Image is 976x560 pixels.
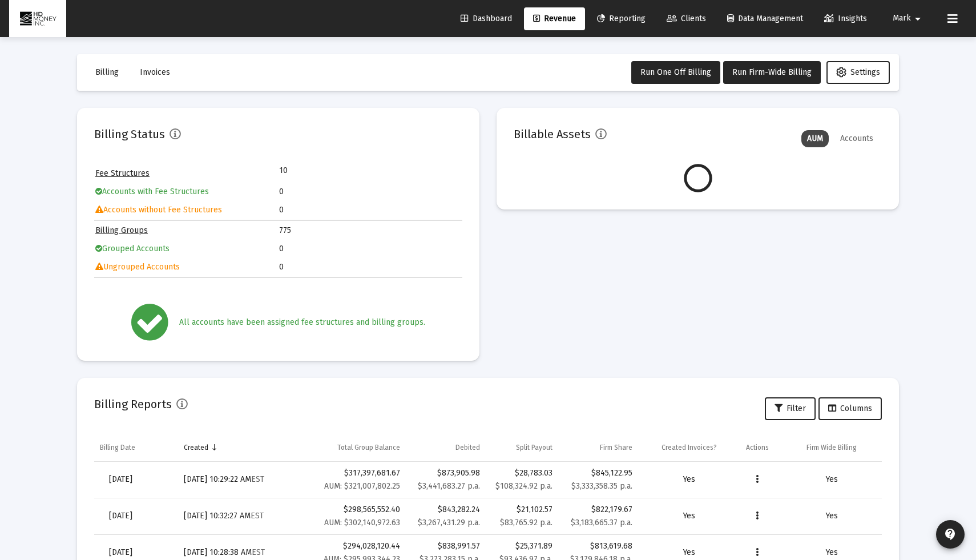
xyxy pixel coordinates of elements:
div: $21,102.57 [491,504,552,529]
td: Column Split Payout [486,434,558,461]
button: Billing [86,61,128,84]
div: Yes [644,474,735,485]
td: 10 [279,165,370,176]
div: Actions [746,443,769,452]
td: Accounts with Fee Structures [95,183,278,200]
a: Reporting [588,7,655,30]
div: [DATE] 10:28:38 AM [184,547,298,558]
span: [DATE] [109,474,132,484]
div: Created Invoices? [662,443,717,452]
div: AUM [801,130,829,147]
div: $845,122.95 [564,468,632,479]
a: Data Management [718,7,812,30]
small: AUM: $321,007,802.25 [324,481,400,491]
h2: Billing Status [94,125,165,143]
td: Column Created Invoices? [638,434,740,461]
span: Mark [893,14,911,23]
div: All accounts have been assigned fee structures and billing groups. [179,317,425,328]
div: Billing Date [100,443,135,452]
div: Firm Wide Billing [806,443,857,452]
td: 0 [279,202,462,219]
div: Yes [787,510,876,522]
td: Column Actions [740,434,782,461]
span: Invoices [140,67,170,77]
button: Run Firm-Wide Billing [723,61,821,84]
small: $3,333,358.35 p.a. [571,481,632,491]
button: Run One Off Billing [631,61,720,84]
mat-icon: contact_support [943,527,957,541]
a: Fee Structures [95,168,150,178]
span: Dashboard [461,14,512,23]
div: Total Group Balance [337,443,400,452]
td: 0 [279,183,462,200]
small: EST [251,474,264,484]
button: Invoices [131,61,179,84]
td: Column Firm Wide Billing [781,434,882,461]
span: Data Management [727,14,803,23]
span: [DATE] [109,511,132,521]
div: $873,905.98 [412,468,480,479]
td: 0 [279,259,462,276]
div: $28,783.03 [491,468,552,492]
td: Column Debited [406,434,486,461]
a: Revenue [524,7,585,30]
small: $3,441,683.27 p.a. [418,481,480,491]
button: Mark [879,7,938,30]
span: Run Firm-Wide Billing [732,67,812,77]
a: [DATE] [100,468,142,491]
div: Yes [787,547,876,558]
div: $822,179.67 [564,504,632,515]
span: Filter [775,404,806,413]
a: Billing Groups [95,225,148,235]
img: Dashboard [18,7,58,30]
td: Grouped Accounts [95,240,278,257]
span: Reporting [597,14,646,23]
div: [DATE] 10:32:27 AM [184,510,298,522]
button: Settings [826,61,890,84]
div: [DATE] 10:29:22 AM [184,474,298,485]
span: Clients [667,14,706,23]
div: $838,991.57 [412,541,480,552]
small: EST [251,511,264,521]
span: Run One Off Billing [640,67,711,77]
span: Settings [836,67,880,77]
td: 775 [279,222,462,239]
div: Split Payout [516,443,552,452]
td: Column Billing Date [94,434,178,461]
div: $317,397,681.67 [309,468,400,492]
h2: Billing Reports [94,395,172,413]
small: $83,765.92 p.a. [500,518,552,527]
div: Firm Share [600,443,632,452]
mat-icon: arrow_drop_down [911,7,925,30]
div: Created [184,443,208,452]
div: Debited [455,443,480,452]
div: Yes [644,547,735,558]
span: Billing [95,67,119,77]
a: Clients [658,7,715,30]
div: $843,282.24 [412,504,480,515]
small: $108,324.92 p.a. [495,481,552,491]
small: AUM: $302,140,972.63 [324,518,400,527]
td: Column Created [178,434,304,461]
a: Dashboard [451,7,521,30]
td: Column Total Group Balance [304,434,406,461]
div: Yes [787,474,876,485]
div: Yes [644,510,735,522]
td: 0 [279,240,462,257]
small: $3,267,431.29 p.a. [418,518,480,527]
button: Filter [765,397,816,420]
div: $298,565,552.40 [309,504,400,529]
div: Accounts [834,130,879,147]
span: Revenue [533,14,576,23]
td: Ungrouped Accounts [95,259,278,276]
small: $3,183,665.37 p.a. [571,518,632,527]
td: Accounts without Fee Structures [95,202,278,219]
button: Columns [818,397,882,420]
td: Column Firm Share [558,434,638,461]
h2: Billable Assets [514,125,591,143]
a: Insights [815,7,876,30]
div: $813,619.68 [564,541,632,552]
small: EST [252,547,265,557]
span: Insights [824,14,867,23]
span: Columns [828,404,872,413]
